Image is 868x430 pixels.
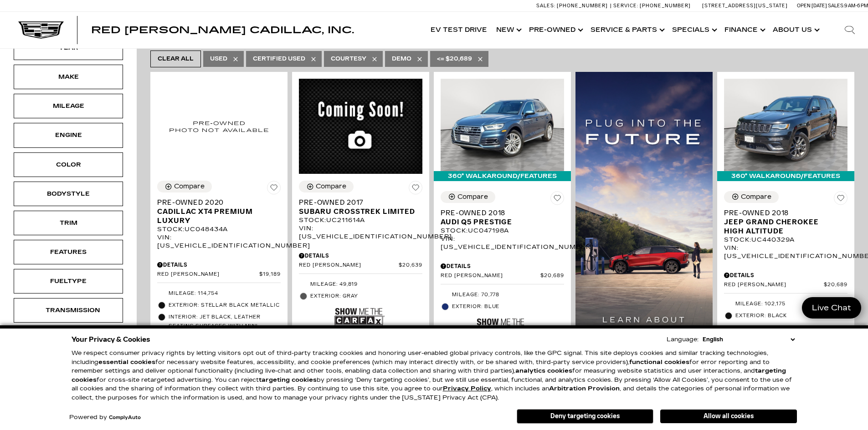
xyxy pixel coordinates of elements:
[724,208,841,218] span: Pre-Owned 2018
[443,385,491,392] a: Privacy Policy
[540,273,564,279] span: $20,689
[613,3,638,9] span: Service:
[259,376,317,384] strong: targeting cookies
[457,193,488,201] div: Compare
[700,335,797,344] select: Language Select
[174,182,205,191] div: Compare
[392,53,411,65] span: Demo
[46,160,91,170] div: Color
[768,12,822,48] a: About Us
[69,415,141,420] div: Powered by
[14,240,123,264] div: FeaturesFeatures
[550,191,564,208] button: Save Vehicle
[72,349,797,402] p: We respect consumer privacy rights by letting visitors opt out of third-party tracking cookies an...
[157,261,281,269] div: Pricing Details - Pre-Owned 2020 Cadillac XT4 Premium Luxury
[702,3,788,9] a: [STREET_ADDRESS][US_STATE]
[824,282,847,288] span: $20,689
[210,53,227,65] span: Used
[299,278,422,290] li: Mileage: 49,819
[157,181,212,192] button: Compare Vehicle
[441,273,540,279] span: Red [PERSON_NAME]
[310,292,422,301] span: Exterior: Gray
[157,288,281,299] li: Mileage: 114,754
[169,313,281,340] span: Interior: Jet Black, Leather seating surfaces with mini-perforated inserts
[724,282,847,288] a: Red [PERSON_NAME] $20,689
[441,191,495,203] button: Compare Vehicle
[259,271,281,278] span: $19,189
[72,333,150,346] span: Your Privacy & Cookies
[157,233,281,250] div: VIN: [US_VEHICLE_IDENTIFICATION_NUMBER]
[724,298,847,310] li: Mileage: 102,175
[14,211,123,235] div: TrimTrim
[316,182,346,191] div: Compare
[46,189,91,199] div: Bodystyle
[724,236,847,244] div: Stock : UC440329A
[299,198,416,207] span: Pre-Owned 2017
[640,3,691,9] span: [PHONE_NUMBER]
[760,324,810,357] img: Show Me the CARFAX Badge
[741,193,771,201] div: Compare
[299,181,354,192] button: Compare Vehicle
[299,198,422,216] a: Pre-Owned 2017Subaru Crosstrek Limited
[536,3,610,8] a: Sales: [PHONE_NUMBER]
[299,207,416,216] span: Subaru Crosstrek Limited
[426,12,492,48] a: EV Test Drive
[109,415,141,420] a: ComplyAuto
[724,191,779,203] button: Compare Vehicle
[441,289,564,301] li: Mileage: 70,778
[299,262,399,269] span: Red [PERSON_NAME]
[157,198,274,207] span: Pre-Owned 2020
[724,271,847,279] div: Pricing Details - Pre-Owned 2018 Jeep Grand Cherokee High Altitude
[157,207,274,225] span: Cadillac XT4 Premium Luxury
[14,269,123,293] div: FueltypeFueltype
[14,152,123,177] div: ColorColor
[91,25,354,35] span: Red [PERSON_NAME] Cadillac, Inc.
[586,12,668,48] a: Service & Parts
[441,218,557,227] span: Audi Q5 Prestige
[334,304,385,338] img: Show Me the CARFAX 1-Owner Badge
[409,181,422,198] button: Save Vehicle
[536,3,555,9] span: Sales:
[46,130,91,140] div: Engine
[797,3,827,9] span: Open [DATE]
[828,3,844,9] span: Sales:
[299,79,422,174] img: 2017 Subaru Crosstrek Limited
[720,12,768,48] a: Finance
[14,123,123,147] div: EngineEngine
[557,3,608,9] span: [PHONE_NUMBER]
[441,273,564,279] a: Red [PERSON_NAME] $20,689
[46,305,91,315] div: Transmission
[441,79,564,171] img: 2018 Audi Q5 Prestige
[549,385,620,392] strong: Arbitration Provision
[437,53,472,65] span: <= $20,689
[441,227,564,235] div: Stock : UC047198A
[660,410,797,423] button: Allow all cookies
[299,262,422,269] a: Red [PERSON_NAME] $20,639
[157,271,259,278] span: Red [PERSON_NAME]
[441,235,564,251] div: VIN: [US_VEHICLE_IDENTIFICATION_NUMBER]
[802,297,861,319] a: Live Chat
[72,367,786,384] strong: targeting cookies
[14,65,123,89] div: MakeMake
[834,191,847,208] button: Save Vehicle
[717,171,854,181] div: 360° WalkAround/Features
[14,298,123,323] div: TransmissionTransmission
[441,208,564,227] a: Pre-Owned 2018Audi Q5 Prestige
[441,262,564,270] div: Pricing Details - Pre-Owned 2018 Audi Q5 Prestige
[46,101,91,111] div: Mileage
[157,198,281,225] a: Pre-Owned 2020Cadillac XT4 Premium Luxury
[517,409,653,424] button: Deny targeting cookies
[629,359,689,366] strong: functional cookies
[158,53,194,65] span: Clear All
[14,94,123,118] div: MileageMileage
[299,216,422,224] div: Stock : UC211614A
[46,276,91,286] div: Fueltype
[667,337,699,343] div: Language:
[610,3,693,8] a: Service: [PHONE_NUMBER]
[724,244,847,260] div: VIN: [US_VEHICLE_IDENTIFICATION_NUMBER]
[46,247,91,257] div: Features
[18,21,64,39] a: Cadillac Dark Logo with Cadillac White Text
[98,359,155,366] strong: essential cookies
[157,225,281,233] div: Stock : UC048434A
